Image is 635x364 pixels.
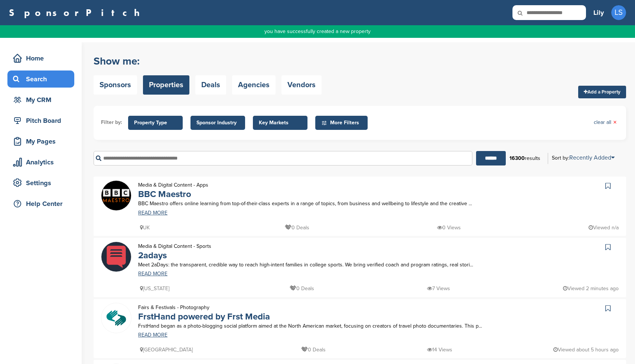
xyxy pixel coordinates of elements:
p: [GEOGRAPHIC_DATA] [140,345,193,354]
p: Media & Digital Content - Sports [138,242,211,251]
p: UK [140,223,150,232]
a: READ MORE [138,210,489,216]
a: Home [7,50,74,67]
a: Recently Added [569,154,615,161]
a: My Pages [7,133,74,150]
span: × [613,118,617,127]
p: Fairs & Festivals - Photography [138,303,270,312]
p: BBC Maestro offers online learning from top-of-their-class experts in a range of topics, from bus... [138,199,489,208]
div: Settings [11,176,74,190]
div: My CRM [11,93,74,106]
img: Avatar logo kopie [101,303,131,333]
div: Sort by: [552,155,615,161]
a: Lily [593,4,604,21]
a: Settings [7,174,74,191]
span: Property Type [134,119,177,127]
p: Viewed 2 minutes ago [563,284,619,293]
p: Media & Digital Content - Apps [138,180,208,190]
a: READ MORE [138,332,489,338]
p: FrstHand began as a photo-blogging social platform aimed at the North American market, focusing o... [138,321,489,331]
a: BBC Maestro [138,189,191,200]
a: Pitch Board [7,112,74,129]
a: Sponsors [94,75,137,95]
a: 2adays [138,250,167,261]
a: Deals [195,75,226,95]
p: Viewed about 5 hours ago [553,345,619,354]
a: SponsorPitch [9,8,144,17]
p: 7 Views [427,284,450,293]
div: Home [11,52,74,65]
p: 0 Views [437,223,461,232]
h2: Show me: [94,55,322,68]
img: Images [101,242,131,272]
span: LS [611,5,626,20]
b: 16300 [509,155,525,161]
a: clear all× [594,118,617,127]
a: Help Center [7,195,74,212]
span: More Filters [321,119,364,127]
a: Agencies [232,75,276,95]
a: Search [7,70,74,88]
div: Help Center [11,197,74,210]
img: 2503 bbc maestro white orange stacked logo padded 1024x1024 [101,181,131,210]
a: Analytics [7,154,74,171]
div: Search [11,72,74,86]
p: [US_STATE] [140,284,169,293]
p: 14 Views [427,345,452,354]
span: Key Markets [259,119,302,127]
li: Filter by: [101,118,122,127]
p: Viewed n/a [589,223,619,232]
p: 0 Deals [290,284,314,293]
a: My CRM [7,91,74,108]
a: Vendors [281,75,322,95]
div: results [506,152,544,165]
div: Pitch Board [11,114,74,127]
div: Analytics [11,155,74,169]
a: FrstHand powered by Frst Media [138,311,270,322]
a: Add a Property [578,86,626,98]
p: Meet 2aDays: the transparent, credible way to reach high-intent families in college sports. We br... [138,260,489,269]
a: Properties [143,75,189,95]
p: 0 Deals [301,345,326,354]
h3: Lily [593,7,604,18]
a: READ MORE [138,271,489,276]
span: Sponsor Industry [196,119,239,127]
div: My Pages [11,135,74,148]
p: 0 Deals [285,223,309,232]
